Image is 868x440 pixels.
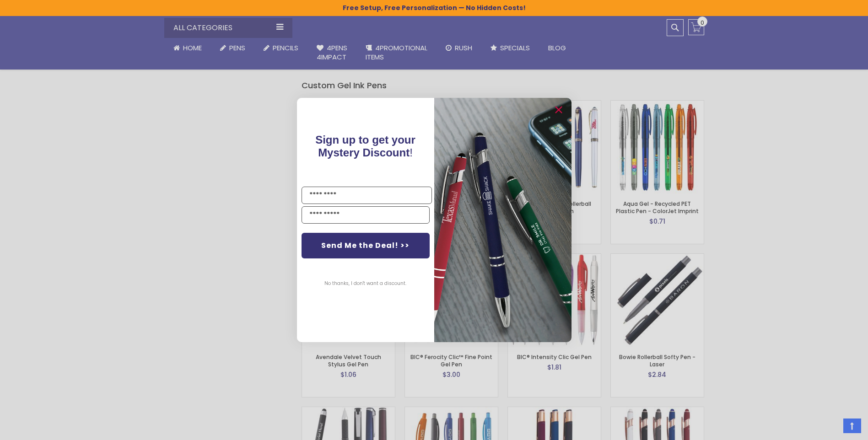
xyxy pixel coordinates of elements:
input: YOUR EMAIL [302,206,430,224]
iframe: Google Customer Reviews [793,415,868,440]
button: No thanks, I don't want a discount. [320,272,411,295]
button: Send Me the Deal! >> [302,233,430,258]
span: Sign up to get your Mystery Discount [315,134,415,159]
img: 081b18bf-2f98-4675-a917-09431eb06994.jpeg [434,98,571,342]
span: ! [315,134,415,159]
button: Close dialog [551,102,566,117]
